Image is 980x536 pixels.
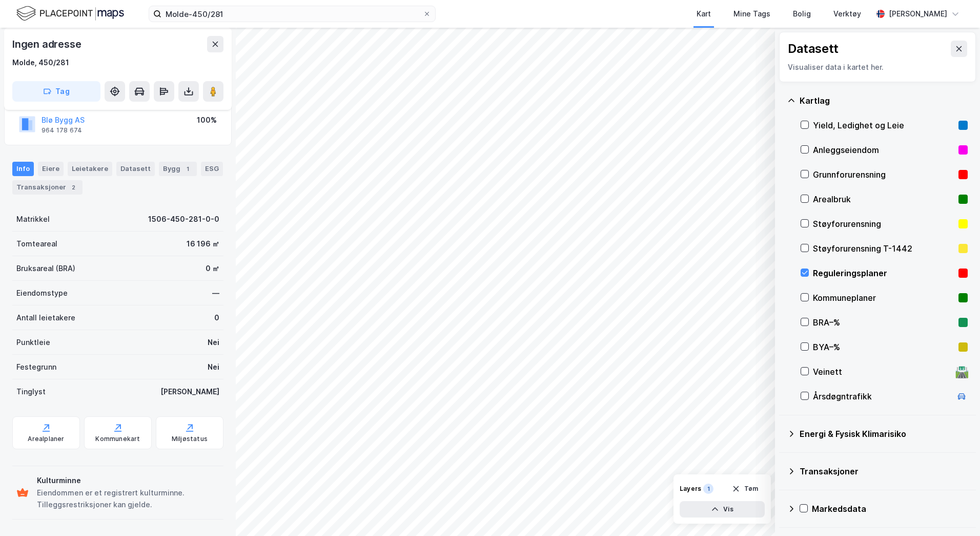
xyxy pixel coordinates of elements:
[214,312,219,324] div: 0
[42,126,82,135] div: 964 178 674
[813,341,954,353] div: BYA–%
[929,487,980,536] div: Kontrollprogram for chat
[703,484,713,494] div: 1
[813,193,954,205] div: Arealbruk
[788,41,839,57] div: Datasett
[148,213,219,225] div: 1506-450-281-0-0
[788,61,967,73] div: Visualiser data i kartet her.
[813,218,954,230] div: Støyforurensning
[16,238,57,250] div: Tomteareal
[793,8,811,20] div: Bolig
[733,8,770,20] div: Mine Tags
[16,386,46,398] div: Tinglyst
[889,8,947,20] div: [PERSON_NAME]
[37,487,219,511] div: Eiendommen er et registrert kulturminne. Tilleggsrestriksjoner kan gjelde.
[38,162,64,176] div: Eiere
[208,361,219,373] div: Nei
[16,5,124,23] img: logo.f888ab2527a4732fd821a326f86c7f29.svg
[12,81,100,102] button: Tag
[16,262,75,275] div: Bruksareal (BRA)
[697,8,711,20] div: Kart
[813,119,954,131] div: Yield, Ledighet og Leie
[197,114,217,126] div: 100%
[37,474,219,487] div: Kulturminne
[800,428,968,440] div: Energi & Fysisk Klimarisiko
[813,168,954,181] div: Grunnforurensning
[813,144,954,156] div: Anleggseiendom
[159,162,197,176] div: Bygg
[833,8,861,20] div: Verktøy
[16,336,50,349] div: Punktleie
[16,312,75,324] div: Antall leietakere
[28,435,64,443] div: Arealplaner
[800,94,968,107] div: Kartlag
[725,481,765,497] button: Tøm
[95,435,140,443] div: Kommunekart
[182,164,193,174] div: 1
[12,56,69,69] div: Molde, 450/281
[206,262,219,275] div: 0 ㎡
[680,501,765,518] button: Vis
[208,336,219,349] div: Nei
[16,213,50,225] div: Matrikkel
[12,180,83,195] div: Transaksjoner
[68,182,78,193] div: 2
[812,503,968,515] div: Markedsdata
[201,162,223,176] div: ESG
[813,242,954,255] div: Støyforurensning T-1442
[172,435,208,443] div: Miljøstatus
[116,162,155,176] div: Datasett
[813,366,951,378] div: Veinett
[800,465,968,477] div: Transaksjoner
[813,267,954,279] div: Reguleringsplaner
[160,386,219,398] div: [PERSON_NAME]
[955,365,969,378] div: 🛣️
[813,390,951,403] div: Årsdøgntrafikk
[16,361,56,373] div: Festegrunn
[68,162,112,176] div: Leietakere
[12,162,34,176] div: Info
[16,287,68,299] div: Eiendomstype
[813,316,954,329] div: BRA–%
[929,487,980,536] iframe: Chat Widget
[212,287,219,299] div: —
[12,36,83,52] div: Ingen adresse
[187,238,219,250] div: 16 196 ㎡
[161,6,423,22] input: Søk på adresse, matrikkel, gårdeiere, leietakere eller personer
[813,292,954,304] div: Kommuneplaner
[680,485,701,493] div: Layers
